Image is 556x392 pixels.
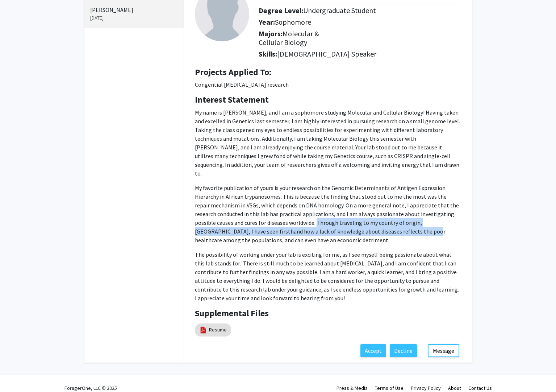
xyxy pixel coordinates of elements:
a: Contact Us [468,385,492,391]
span: [DEMOGRAPHIC_DATA] Speaker [277,49,376,58]
button: Accept [360,344,386,357]
p: My name is [PERSON_NAME], and I am a sophomore studying Molecular and Cellular Biology! Having ta... [195,108,461,178]
a: Terms of Use [375,385,404,391]
b: Interest Statement [195,94,269,105]
span: Sophomore [275,17,311,26]
b: Degree Level: [259,6,303,15]
b: Year: [259,17,275,26]
b: Majors: [259,29,283,38]
a: About [448,385,461,391]
p: My favorite publication of yours is your research on the Genomic Determinants of Antigen Expressi... [195,183,461,244]
p: [DATE] [90,14,178,22]
img: pdf_icon.png [199,326,207,334]
span: Undergraduate Student [303,6,376,15]
button: Message [428,344,459,357]
span: Molecular & Cellular Biology [259,29,319,47]
a: Privacy Policy [411,385,441,391]
button: Decline [390,344,417,357]
a: Resume [209,326,227,334]
h4: Supplemental Files [195,308,461,319]
p: Congential [MEDICAL_DATA] research [195,80,461,89]
b: Skills: [259,49,277,58]
a: Press & Media [336,385,368,391]
iframe: Chat [5,359,31,387]
p: The possibility of working under your lab is exciting for me, as I see myself being passionate ab... [195,250,461,302]
b: Projects Applied To: [195,66,271,78]
p: [PERSON_NAME] [90,5,178,14]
